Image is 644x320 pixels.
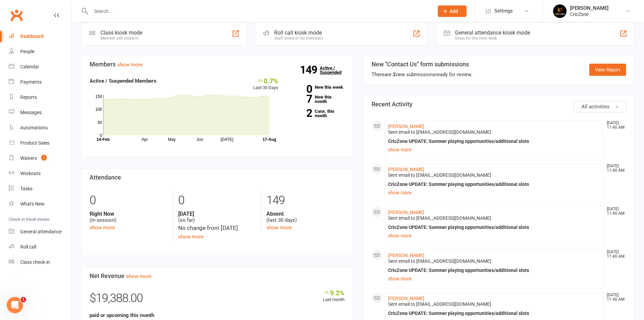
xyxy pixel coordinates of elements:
strong: [DATE] [178,211,256,217]
a: [PERSON_NAME] [388,253,424,258]
div: General attendance [20,229,62,234]
div: (so far) [178,211,256,223]
strong: 2 [393,71,396,78]
span: Sent email to [EMAIL_ADDRESS][DOMAIN_NAME] [388,215,491,221]
div: Messages [20,110,42,115]
div: Class check-in [20,259,50,265]
h3: New "Contact Us" form submissions [372,61,472,68]
strong: paid or upcoming this month [90,312,154,318]
strong: 2 [288,108,312,118]
a: Reports [9,90,71,105]
a: [PERSON_NAME] [388,167,424,172]
div: Roll call kiosk mode [274,29,323,36]
a: Class kiosk mode [9,255,71,270]
div: [PERSON_NAME] [570,5,609,11]
span: 1 [21,297,26,302]
div: 149 [266,190,344,211]
div: People [20,49,34,54]
div: Roll call [20,244,36,250]
strong: 7 [288,94,312,104]
div: Last 30 Days [253,77,278,91]
a: show more [388,231,601,240]
h3: Recent Activity [372,101,626,108]
a: show more [266,225,292,231]
div: Class kiosk mode [100,29,142,36]
div: Great for the front desk [455,36,530,41]
div: Product Sales [20,140,49,146]
div: Member self check-in [100,36,142,41]
span: Sent email to [EMAIL_ADDRESS][DOMAIN_NAME] [388,129,491,135]
div: (last 30 days) [266,211,344,223]
div: Waivers [20,155,37,161]
iframe: Intercom live chat [7,297,23,313]
a: View Report [589,64,626,76]
a: 0New this week [288,85,344,89]
a: show more [388,274,601,283]
img: thumb_image1685860453.png [553,4,567,18]
div: General attendance kiosk mode [455,29,530,36]
span: 1 [41,155,47,161]
a: [PERSON_NAME] [388,210,424,215]
a: Payments [9,74,71,90]
div: $19,388.00 [90,289,344,311]
time: [DATE] 11:40 AM [603,164,626,173]
a: What's New [9,196,71,212]
a: 149Active / Suspended [320,61,350,80]
a: show more [126,273,151,279]
div: Workouts [20,171,41,176]
time: [DATE] 11:40 AM [603,293,626,302]
a: show more [178,234,204,240]
a: [PERSON_NAME] [388,296,424,301]
a: Calendar [9,59,71,74]
a: General attendance kiosk mode [9,224,71,239]
span: Sent email to [EMAIL_ADDRESS][DOMAIN_NAME] [388,172,491,178]
a: show more [90,225,115,231]
div: 0 [178,190,256,211]
div: 0 [90,190,168,211]
div: Last month [323,289,344,303]
strong: Right Now [90,211,168,217]
a: Clubworx [8,7,25,24]
div: CricZone UPDATE: Summer playing opportunities/additional slots [388,182,601,187]
div: Payments [20,79,42,85]
div: CricZone UPDATE: Summer playing opportunities/additional slots [388,138,601,144]
div: What's New [20,201,45,207]
button: All activities [574,101,626,112]
div: 0.7% [253,77,278,84]
a: show more [388,145,601,154]
a: Messages [9,105,71,120]
div: CricZone UPDATE: Summer playing opportunities/additional slots [388,225,601,230]
div: Calendar [20,64,39,69]
div: Dashboard [20,34,44,39]
strong: 149 [300,65,320,75]
a: Tasks [9,181,71,196]
span: Sent email to [EMAIL_ADDRESS][DOMAIN_NAME] [388,258,491,264]
div: CricZone UPDATE: Summer playing opportunities/additional slots [388,311,601,316]
a: People [9,44,71,59]
strong: 0 [288,84,312,94]
div: There are new submissions ready for review. [372,70,472,79]
a: Roll call [9,239,71,255]
div: 9.2% [323,289,344,296]
a: Dashboard [9,29,71,44]
time: [DATE] 11:40 AM [603,250,626,259]
time: [DATE] 11:40 AM [603,207,626,216]
div: CricZone UPDATE: Summer playing opportunities/additional slots [388,268,601,273]
span: Settings [494,3,513,19]
button: Add [438,5,467,17]
strong: Absent [266,211,344,217]
a: Waivers 1 [9,151,71,166]
a: Automations [9,120,71,135]
a: show more [117,62,143,68]
div: No change from [DATE] [178,223,256,233]
div: (in session) [90,211,168,223]
h3: Members [90,61,344,68]
span: Add [450,8,458,14]
a: [PERSON_NAME] [388,124,424,129]
div: Automations [20,125,48,130]
div: Staff check-in for members [274,36,323,41]
a: show more [388,188,601,197]
a: 2Canx. this month [288,109,344,118]
input: Search... [89,6,429,16]
div: Reports [20,94,37,100]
